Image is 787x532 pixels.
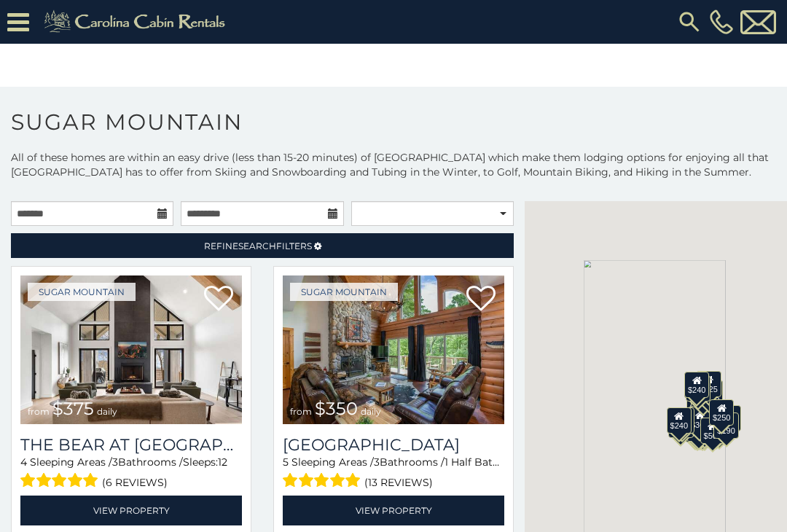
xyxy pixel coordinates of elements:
[667,407,692,434] div: $240
[364,473,433,492] span: (13 reviews)
[283,435,504,455] h3: Grouse Moor Lodge
[20,455,242,492] div: Sleeping Areas / Bathrooms / Sleeps:
[283,275,504,424] a: from $350 daily
[204,284,233,315] a: Add to favorites
[713,412,738,438] div: $190
[283,455,504,492] div: Sleeping Areas / Bathrooms / Sleeps:
[283,275,504,424] img: 1714398141_thumbnail.jpeg
[283,496,504,525] a: View Property
[315,398,358,419] span: $350
[52,398,94,419] span: $375
[686,415,711,441] div: $175
[97,406,117,417] span: daily
[374,455,380,469] span: 3
[361,406,381,417] span: daily
[685,415,710,442] div: $155
[102,473,168,492] span: (6 reviews)
[676,9,702,35] img: search-regular.svg
[668,411,693,437] div: $355
[20,435,242,455] a: The Bear At [GEOGRAPHIC_DATA]
[20,496,242,525] a: View Property
[706,9,737,34] a: [PHONE_NUMBER]
[218,455,227,469] span: 12
[28,406,50,417] span: from
[684,372,709,398] div: $240
[466,284,496,315] a: Add to favorites
[445,455,511,469] span: 1 Half Baths /
[20,455,27,469] span: 4
[290,283,398,301] a: Sugar Mountain
[686,375,710,401] div: $170
[28,283,136,301] a: Sugar Mountain
[283,455,289,469] span: 5
[691,381,716,407] div: $350
[20,275,242,424] img: 1714387646_thumbnail.jpeg
[709,399,734,425] div: $250
[696,371,721,397] div: $225
[238,240,276,251] span: Search
[204,240,312,251] span: Refine Filters
[20,435,242,455] h3: The Bear At Sugar Mountain
[283,435,504,455] a: [GEOGRAPHIC_DATA]
[112,455,118,469] span: 3
[11,233,514,258] a: RefineSearchFilters
[36,7,238,36] img: Khaki-logo.png
[290,406,312,417] span: from
[686,389,719,415] div: $1,095
[700,417,725,443] div: $500
[20,275,242,424] a: from $375 daily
